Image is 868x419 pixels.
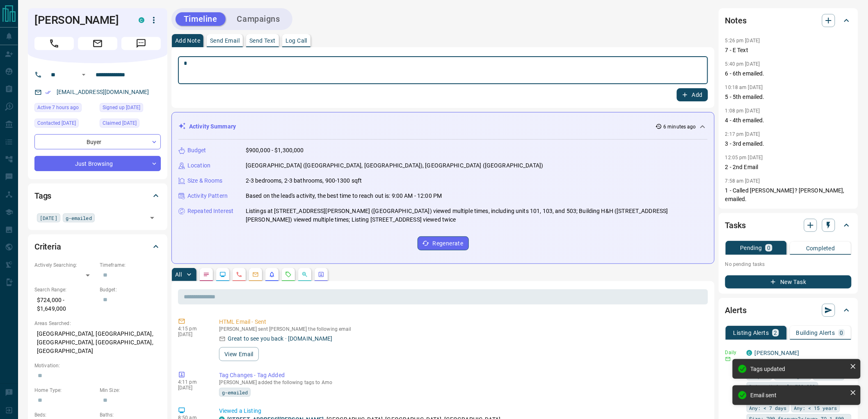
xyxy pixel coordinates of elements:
p: 5:26 pm [DATE] [725,38,760,44]
p: 0 [767,245,770,251]
p: 1 - Called [PERSON_NAME]? [PERSON_NAME], emailed. [725,186,852,204]
p: 12:05 pm [DATE] [725,155,763,160]
button: Add [677,88,708,101]
button: Open [79,70,89,80]
p: 4:15 pm [178,326,207,332]
a: [PERSON_NAME] [755,350,799,356]
div: Tags [34,186,161,206]
div: Notes [725,11,852,30]
p: Size & Rooms [187,176,223,185]
span: Signed up [DATE] [103,103,140,112]
svg: Agent Actions [318,271,324,278]
div: Tasks [725,215,852,235]
div: Mon Aug 25 2025 [100,119,161,130]
p: Activity Pattern [187,192,228,200]
p: Home Type: [34,387,96,394]
h2: Tasks [725,219,746,232]
div: Tags updated [751,366,847,372]
p: 10:18 am [DATE] [725,85,763,90]
button: Open [146,212,158,224]
p: [DATE] [178,385,207,391]
h2: Notes [725,14,747,27]
svg: Opportunities [302,271,308,278]
div: Alerts [725,300,852,320]
p: Repeated Interest [187,207,233,215]
div: Mon Sep 22 2025 [34,119,96,130]
p: [PERSON_NAME] sent [PERSON_NAME] the following email [219,326,705,332]
button: New Task [725,275,852,288]
p: 3 - 3rd emailed. [725,140,852,148]
span: g-emailed [66,214,92,222]
p: Search Range: [34,286,96,293]
p: Add Note [175,38,200,44]
p: Tag Changes - Tag Added [219,371,705,380]
svg: Email Verified [45,89,51,95]
h2: Tags [34,189,51,202]
div: Just Browsing [34,156,161,171]
p: Send Email [210,38,240,44]
p: HTML Email - Sent [219,318,705,326]
svg: Requests [285,271,292,278]
div: Activity Summary6 minutes ago [178,119,708,134]
p: Listings at [STREET_ADDRESS][PERSON_NAME] ([GEOGRAPHIC_DATA]) viewed multiple times, including un... [246,207,708,224]
p: 6 - 6th emailed. [725,69,852,78]
p: $900,000 - $1,300,000 [246,146,304,155]
svg: Email [725,356,731,362]
button: View Email [219,347,259,361]
p: Location [187,161,210,170]
p: Baths: [100,411,161,419]
p: [PERSON_NAME] added the following tags to Amo [219,380,705,385]
div: condos.ca [139,17,144,23]
p: No pending tasks [725,258,852,270]
h1: [PERSON_NAME] [34,14,126,27]
div: Criteria [34,237,161,256]
p: 0 [840,330,843,336]
p: 5:40 pm [DATE] [725,61,760,67]
svg: Listing Alerts [269,271,275,278]
svg: Emails [252,271,259,278]
span: Message [121,37,161,50]
h2: Alerts [725,304,747,317]
div: Sun Oct 12 2025 [34,103,96,114]
div: Buyer [34,134,161,149]
p: $724,000 - $1,649,000 [34,293,96,316]
p: Motivation: [34,362,161,369]
h2: Criteria [34,240,61,253]
p: 6 minutes ago [664,123,696,131]
p: 1:08 pm [DATE] [725,108,760,114]
p: Log Call [286,38,307,44]
p: Timeframe: [100,261,161,269]
p: Pending [740,245,762,251]
p: Actively Searching: [34,261,96,269]
p: 7 - E Text [725,46,852,55]
button: Campaigns [229,12,288,26]
p: Budget: [100,286,161,293]
p: Min Size: [100,387,161,394]
p: 2 - 2nd Email [725,163,852,172]
p: Send Text [249,38,276,44]
span: Contacted [DATE] [37,119,76,127]
p: Building Alerts [796,330,835,336]
p: Viewed a Listing [219,407,705,415]
p: Budget [187,146,206,155]
div: condos.ca [747,350,752,356]
svg: Calls [236,271,242,278]
p: 7:58 am [DATE] [725,178,760,184]
p: Beds: [34,411,96,419]
span: Email [78,37,117,50]
a: [EMAIL_ADDRESS][DOMAIN_NAME] [57,89,149,95]
p: 5 - 5th emailed. [725,93,852,101]
span: Call [34,37,74,50]
p: [DATE] [178,332,207,337]
p: [GEOGRAPHIC_DATA], [GEOGRAPHIC_DATA], [GEOGRAPHIC_DATA], [GEOGRAPHIC_DATA], [GEOGRAPHIC_DATA] [34,327,161,358]
span: Active 7 hours ago [37,103,79,112]
p: Completed [806,245,835,251]
div: Sun Aug 24 2025 [100,103,161,114]
p: 4:11 pm [178,379,207,385]
p: 2 [774,330,777,336]
p: 2-3 bedrooms, 2-3 bathrooms, 900-1300 sqft [246,176,362,185]
p: [GEOGRAPHIC_DATA] ([GEOGRAPHIC_DATA], [GEOGRAPHIC_DATA]), [GEOGRAPHIC_DATA] ([GEOGRAPHIC_DATA]) [246,161,543,170]
svg: Notes [203,271,210,278]
p: Great to see you back · [DOMAIN_NAME] [228,334,333,343]
p: Based on the lead's activity, the best time to reach out is: 9:00 AM - 12:00 PM [246,192,442,200]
